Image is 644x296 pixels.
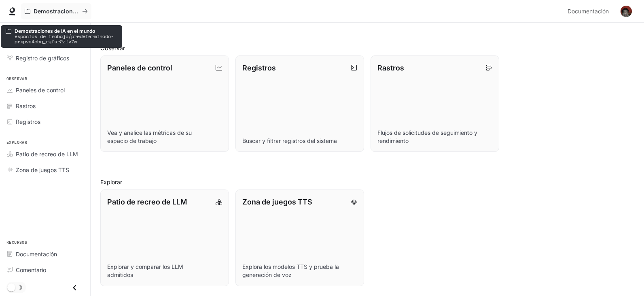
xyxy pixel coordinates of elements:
a: Paneles de control [3,83,87,97]
font: Zona de juegos TTS [16,166,69,173]
a: Documentación [3,247,87,261]
font: Demostraciones de IA en el mundo [34,8,131,15]
a: Patio de recreo de LLM [3,147,87,161]
font: Observar [6,76,27,81]
font: Flujos de solicitudes de seguimiento y rendimiento [377,129,477,144]
font: Rastros [16,102,36,109]
font: Documentación [16,251,57,258]
span: Alternar modo oscuro [7,283,15,292]
font: Paneles de control [107,64,172,72]
font: Buscar y filtrar registros del sistema [242,137,337,144]
a: Registros [3,115,87,129]
font: Registros [242,64,276,72]
a: Zona de juegos TTS [3,163,87,177]
a: Zona de juegos TTSExplora los modelos TTS y prueba la generación de voz [235,190,364,286]
font: Paneles de control [16,87,65,94]
font: Patio de recreo de LLM [16,151,78,158]
a: Comentario [3,263,87,277]
font: Rastros [377,64,404,72]
font: Explorar y comparar los LLM admitidos [107,263,183,278]
a: Registro de gráficos [3,51,87,65]
font: Explorar [100,179,122,185]
img: Avatar de usuario [621,6,632,17]
font: Documentación [568,8,609,15]
a: Documentación [564,3,615,19]
font: Explorar [6,140,27,145]
a: Rastros [3,99,87,113]
a: RastrosFlujos de solicitudes de seguimiento y rendimiento [371,55,499,152]
a: RegistrosBuscar y filtrar registros del sistema [235,55,364,152]
font: Comentario [16,266,46,273]
button: Todos los espacios de trabajo [21,3,91,19]
font: Vea y analice las métricas de su espacio de trabajo [107,129,192,144]
font: Patio de recreo de LLM [107,198,187,206]
button: Cerrar cajón [66,279,84,296]
font: Registros [16,118,40,125]
a: Patio de recreo de LLMExplorar y comparar los LLM admitidos [100,190,229,286]
font: espacios de trabajo/predeterminado-prxpvs4cbg_eyfsr2ziv7w [15,33,114,45]
a: Paneles de controlVea y analice las métricas de su espacio de trabajo [100,55,229,152]
font: Explora los modelos TTS y prueba la generación de voz [242,263,339,278]
font: Registro de gráficos [16,55,69,62]
button: Avatar de usuario [618,3,634,19]
font: Zona de juegos TTS [242,198,312,206]
font: Recursos [6,240,27,245]
font: Demostraciones de IA en el mundo [15,28,95,34]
